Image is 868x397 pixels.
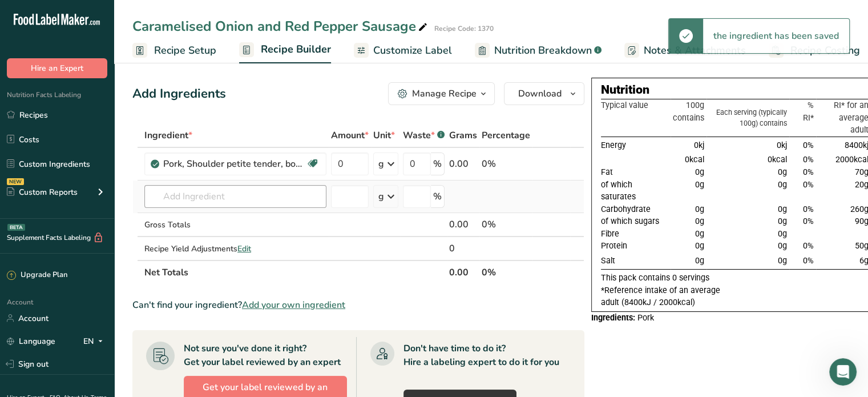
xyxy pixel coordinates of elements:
[7,270,67,281] div: Upgrade Plan
[482,157,530,171] div: 0%
[354,38,452,63] a: Customize Label
[601,99,671,137] th: Typical value
[803,241,814,251] span: 0%
[601,252,671,270] td: Salt
[449,218,477,231] div: 0.00
[695,256,704,266] span: 0g
[624,38,746,63] a: Notes & Attachments
[132,85,226,103] div: Add Ingredients
[7,224,25,231] div: BETA
[261,42,331,57] span: Recipe Builder
[778,204,787,214] span: 0g
[778,216,787,226] span: 0g
[601,228,671,240] td: Fibre
[378,190,384,203] div: g
[7,178,24,185] div: NEW
[154,43,216,58] span: Recipe Setup
[803,180,814,190] span: 0%
[768,155,787,165] span: 0kcal
[412,87,477,101] div: Manage Recipe
[144,243,326,255] div: Recipe Yield Adjustments
[378,157,384,171] div: g
[644,43,746,58] span: Notes & Attachments
[163,157,306,171] div: Pork, Shoulder petite tender, boneless, separable lean and fat, raw
[778,167,787,177] span: 0g
[449,157,477,171] div: 0.00
[242,298,345,312] span: Add your own ingredient
[695,216,704,226] span: 0g
[829,358,857,386] iframe: Intercom live chat
[778,241,787,251] span: 0g
[777,141,787,150] span: 0kj
[671,99,706,137] th: 100g contains
[601,240,671,252] td: Protein
[142,260,447,284] th: Net Totals
[7,331,55,351] a: Language
[239,37,331,64] a: Recipe Builder
[803,256,814,266] span: 0%
[373,43,452,58] span: Customize Label
[132,38,216,63] a: Recipe Setup
[237,243,251,254] span: Edit
[475,38,601,63] a: Nutrition Breakdown
[694,141,704,150] span: 0kj
[434,23,494,34] div: Recipe Code: 1370
[695,229,704,239] span: 0g
[331,129,369,142] span: Amount
[7,186,78,198] div: Custom Reports
[447,260,479,284] th: 0.00
[482,218,530,231] div: 0%
[703,19,849,53] div: the ingredient has been saved
[695,180,704,190] span: 0g
[778,256,787,266] span: 0g
[695,241,704,251] span: 0g
[144,129,192,142] span: Ingredient
[601,286,720,308] span: *Reference intake of an average adult (8400kJ / 2000kcal)
[504,82,584,105] button: Download
[601,215,671,228] td: of which sugars
[637,313,654,323] span: Pork
[482,129,530,142] span: Percentage
[403,342,559,369] div: Don't have time to do it? Hire a labeling expert to do it for you
[695,204,704,214] span: 0g
[132,298,584,312] div: Can't find your ingredient?
[601,166,671,179] td: Fat
[144,219,326,231] div: Gross Totals
[479,260,532,284] th: 0%
[494,43,592,58] span: Nutrition Breakdown
[778,229,787,239] span: 0g
[144,185,326,208] input: Add Ingredient
[706,99,789,137] th: Each serving (typically 100g) contains
[83,334,107,348] div: EN
[685,155,704,165] span: 0kcal
[601,137,671,154] td: Energy
[7,58,107,78] button: Hire an Expert
[388,82,495,105] button: Manage Recipe
[778,180,787,190] span: 0g
[601,179,671,203] td: of which saturates
[803,204,814,214] span: 0%
[803,155,814,165] span: 0%
[518,87,562,101] span: Download
[591,313,635,323] span: Ingredients:
[803,216,814,226] span: 0%
[449,129,477,142] span: Grams
[373,129,395,142] span: Unit
[184,342,341,369] div: Not sure you've done it right? Get your label reviewed by an expert
[803,167,814,177] span: 0%
[132,16,430,37] div: Caramelised Onion and Red Pepper Sausage
[449,242,477,255] div: 0
[803,141,814,150] span: 0%
[601,203,671,216] td: Carbohydrate
[695,167,704,177] span: 0g
[403,129,445,142] div: Waste
[803,101,814,123] span: % RI*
